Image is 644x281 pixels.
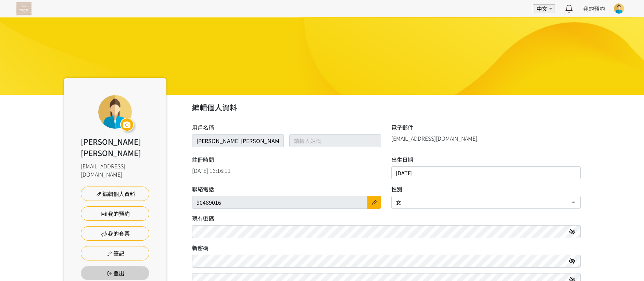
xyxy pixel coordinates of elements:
div: [PERSON_NAME] [PERSON_NAME] [81,136,149,158]
h2: 編輯個人資料 [192,102,581,113]
input: 出生日期 [391,166,580,179]
div: [DATE] 16:16:11 [192,166,381,175]
input: 請輸入名稱 [192,134,284,147]
label: 註冊時間 [192,155,214,164]
label: 現有密碼 [192,214,214,222]
a: 我的預約 [583,4,605,13]
a: 筆記 [81,246,149,260]
a: 我的套票 [81,226,149,241]
label: 性別 [391,185,402,193]
div: [EMAIL_ADDRESS][DOMAIN_NAME] [391,134,580,142]
button: 登出 [81,266,149,280]
label: 新密碼 [192,244,209,252]
label: 出生日期 [391,155,413,164]
input: 請輸入姓氏 [289,134,381,147]
a: 編輯個人資料 [81,187,149,201]
div: [EMAIL_ADDRESS][DOMAIN_NAME] [81,162,149,178]
label: 聯絡電話 [192,185,214,193]
label: 用戶名稱 [192,123,214,131]
label: 電子郵件 [391,123,413,131]
a: 我的預約 [81,206,149,221]
img: T57dtJh47iSJKDtQ57dN6xVUMYY2M0XQuGF02OI4.png [16,2,31,15]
